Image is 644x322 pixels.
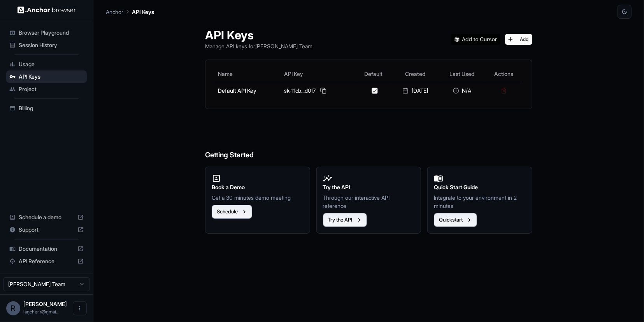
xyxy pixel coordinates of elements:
p: Integrate to your environment in 2 minutes [434,194,526,210]
div: sk-11cb...d0f7 [284,86,352,95]
span: Documentation [19,245,74,253]
p: API Keys [132,8,154,16]
div: [DATE] [395,87,436,95]
div: Billing [6,102,87,114]
th: Actions [485,66,523,82]
span: Usage [19,60,84,68]
p: Through our interactive API reference [323,194,415,210]
td: Default API Key [215,82,281,99]
img: Anchor Logo [18,6,76,14]
span: API Keys [19,73,84,81]
div: API Keys [6,70,87,83]
h2: Try the API [323,183,415,192]
th: Last Used [439,66,485,82]
span: Schedule a demo [19,213,74,221]
h6: Getting Started [205,118,532,161]
span: Raymond Lagcher [23,301,67,307]
img: Add anchorbrowser MCP server to Cursor [451,34,500,45]
th: Default [355,66,391,82]
div: R [6,301,20,315]
p: Manage API keys for [PERSON_NAME] Team [205,42,312,50]
div: Project [6,83,87,95]
span: Session History [19,41,84,49]
button: Quickstart [434,213,477,227]
th: Name [215,66,281,82]
div: Browser Playground [6,26,87,39]
button: Schedule [212,205,252,219]
nav: breadcrumb [106,7,154,16]
span: Project [19,85,84,93]
button: Add [505,34,532,45]
p: Anchor [106,8,123,16]
span: Support [19,226,74,234]
span: Billing [19,104,84,112]
div: Usage [6,58,87,70]
div: API Reference [6,255,87,267]
button: Open menu [73,301,87,315]
button: Copy API key [319,86,328,95]
div: Support [6,223,87,236]
span: Browser Playground [19,29,84,37]
div: Documentation [6,243,87,255]
span: lagcher.r@gmail.com [23,309,60,315]
div: Session History [6,39,87,51]
button: Try the API [323,213,367,227]
div: Schedule a demo [6,211,87,223]
h2: Book a Demo [212,183,304,192]
h1: API Keys [205,28,312,42]
span: API Reference [19,257,74,265]
th: API Key [281,66,355,82]
h2: Quick Start Guide [434,183,526,192]
th: Created [391,66,439,82]
div: N/A [442,87,482,95]
p: Get a 30 minutes demo meeting [212,194,304,202]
